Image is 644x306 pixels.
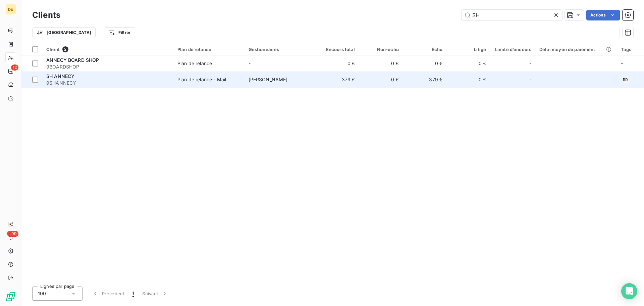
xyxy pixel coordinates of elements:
div: Encours total [319,47,355,52]
td: 0 € [315,55,359,72]
input: Rechercher [462,10,562,20]
td: 0 € [446,72,490,88]
div: Plan de relance - Mail [177,76,226,83]
span: +99 [7,231,18,237]
div: DE [5,4,16,15]
span: 1 [132,290,134,297]
h3: Clients [32,9,60,21]
span: - [249,60,251,66]
div: Tags [621,47,640,52]
td: 0 € [403,55,446,72]
span: Client [46,47,60,52]
div: Open Intercom Messenger [621,283,637,299]
span: SH ANNECY [46,73,74,79]
button: 1 [128,287,138,301]
span: 9SHANNECY [46,80,169,86]
span: 12 [11,64,18,71]
span: - [621,60,623,66]
div: Plan de relance [177,47,240,52]
span: RD [623,78,628,82]
span: ANNECY BOARD SHOP [46,57,99,63]
td: 0 € [446,55,490,72]
td: 0 € [359,72,403,88]
span: - [529,76,531,83]
span: 100 [38,290,46,297]
span: 2 [62,46,68,52]
img: Logo LeanPay [5,291,16,302]
div: Plan de relance [177,60,212,67]
div: Non-échu [363,47,399,52]
button: Précédent [88,287,128,301]
div: Échu [407,47,442,52]
button: Suivant [138,287,172,301]
div: Gestionnaires [249,47,312,52]
button: [GEOGRAPHIC_DATA] [32,27,96,38]
td: 0 € [359,55,403,72]
div: Limite d’encours [494,47,531,52]
span: [PERSON_NAME] [249,77,288,82]
span: - [529,60,531,67]
button: Actions [586,10,620,20]
td: 379 € [315,72,359,88]
div: Litige [450,47,486,52]
span: 9BOARDSHOP [46,63,169,70]
div: Délai moyen de paiement [539,47,613,52]
button: Filtrer [104,27,135,38]
td: 379 € [403,72,446,88]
